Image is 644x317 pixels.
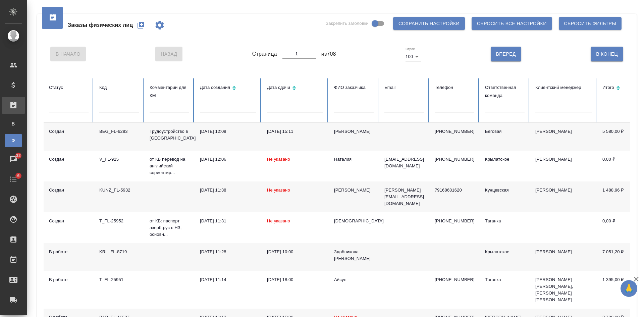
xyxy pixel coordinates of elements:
[49,249,89,255] div: В работе
[334,276,374,283] div: Айсул
[326,20,369,27] span: Закрепить заголовки
[334,218,374,224] div: [DEMOGRAPHIC_DATA]
[49,128,89,135] div: Создан
[99,218,139,224] div: T_FL-25952
[530,151,597,181] td: [PERSON_NAME]
[200,276,256,283] div: [DATE] 11:14
[150,156,189,176] p: от КВ перевод на английский сориентир...
[5,117,22,130] a: В
[252,50,277,58] span: Страница
[49,218,89,224] div: Создан
[491,47,521,61] button: Вперед
[485,156,525,163] div: Крылатское
[49,276,89,283] div: В работе
[200,128,256,135] div: [DATE] 12:09
[68,21,133,29] span: Заказы физических лиц
[267,276,323,283] div: [DATE] 18:00
[535,84,592,92] div: Клиентский менеджер
[2,151,25,167] a: 32
[435,84,474,92] div: Телефон
[267,218,290,223] span: Не указано
[267,188,290,193] span: Не указано
[99,156,139,163] div: V_FL-925
[406,47,415,51] label: Строк
[267,249,323,255] div: [DATE] 10:00
[496,50,516,58] span: Вперед
[485,128,525,135] div: Беговая
[150,84,189,100] div: Комментарии для КМ
[200,249,256,255] div: [DATE] 11:28
[2,171,25,188] a: 6
[485,249,525,255] div: Крылатское
[384,84,424,92] div: Email
[8,137,18,144] span: Ф
[435,276,474,283] p: [PHONE_NUMBER]
[485,84,525,100] div: Ответственная команда
[133,17,149,33] button: Создать
[334,84,374,92] div: ФИО заказчика
[530,271,597,309] td: [PERSON_NAME] [PERSON_NAME], [PERSON_NAME] [PERSON_NAME]
[435,128,474,135] p: [PHONE_NUMBER]
[621,280,637,297] button: 🙏
[623,281,635,296] span: 🙏
[200,156,256,163] div: [DATE] 12:06
[564,19,616,28] span: Сбросить фильтры
[435,156,474,163] p: [PHONE_NUMBER]
[99,187,139,194] div: KUNZ_FL-5932
[200,84,256,93] div: Сортировка
[406,52,421,61] div: 100
[99,249,139,255] div: KRL_FL-8719
[99,128,139,135] div: BEG_FL-6283
[398,19,460,28] span: Сохранить настройки
[477,19,547,28] span: Сбросить все настройки
[384,156,424,169] p: [EMAIL_ADDRESS][DOMAIN_NAME]
[334,156,374,163] div: Наталия
[13,172,23,179] span: 6
[267,84,323,93] div: Сортировка
[99,276,139,283] div: T_FL-25951
[472,17,552,30] button: Сбросить все настройки
[200,187,256,194] div: [DATE] 11:38
[49,187,89,194] div: Создан
[591,47,623,61] button: В Конец
[435,187,474,194] p: 79168681620
[596,50,618,58] span: В Конец
[485,187,525,194] div: Кунцевская
[334,249,374,262] div: Здобникова [PERSON_NAME]
[602,84,642,93] div: Сортировка
[321,50,336,58] span: из 708
[267,128,323,135] div: [DATE] 15:11
[559,17,622,30] button: Сбросить фильтры
[530,181,597,212] td: [PERSON_NAME]
[435,218,474,224] p: [PHONE_NUMBER]
[49,156,89,163] div: Создан
[150,218,189,238] p: от КВ: паспорт азерб-рус с НЗ, основн...
[99,84,139,92] div: Код
[485,218,525,224] div: Таганка
[530,243,597,271] td: [PERSON_NAME]
[334,128,374,135] div: [PERSON_NAME]
[200,218,256,224] div: [DATE] 11:31
[530,123,597,151] td: [PERSON_NAME]
[393,17,465,30] button: Сохранить настройки
[485,276,525,283] div: Таганка
[12,152,25,159] span: 32
[5,134,22,147] a: Ф
[334,187,374,194] div: [PERSON_NAME]
[8,120,18,127] span: В
[150,128,189,142] p: Трудоустройство в [GEOGRAPHIC_DATA]
[49,84,89,92] div: Статус
[384,187,424,207] p: [PERSON_NAME][EMAIL_ADDRESS][DOMAIN_NAME]
[267,157,290,162] span: Не указано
